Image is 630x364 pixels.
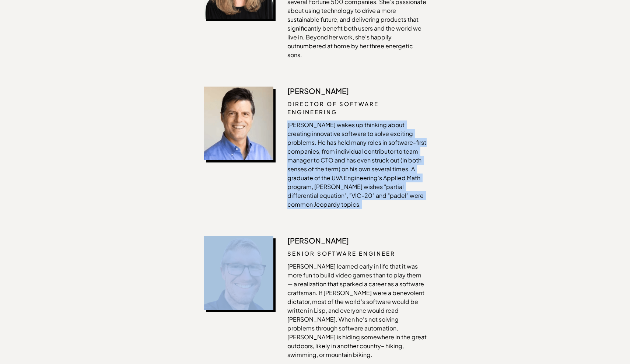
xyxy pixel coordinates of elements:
[287,120,427,209] p: [PERSON_NAME] wakes up thinking about creating innovative software to solve exciting problems. He...
[287,236,427,245] p: [PERSON_NAME]
[287,87,427,95] p: [PERSON_NAME]
[287,262,427,359] p: [PERSON_NAME] learned early in life that it was more fun to build video games than to play them —...
[287,100,427,116] p: director of software engineering
[287,249,427,258] p: Senior Software Engineer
